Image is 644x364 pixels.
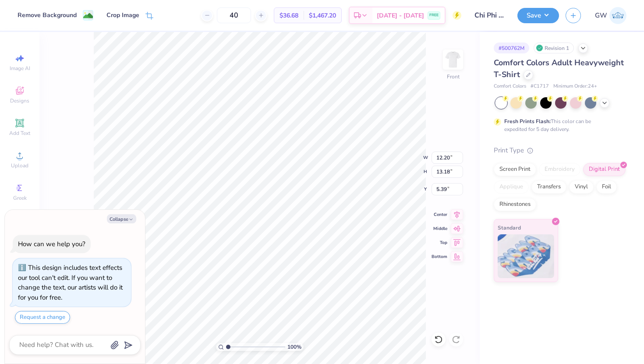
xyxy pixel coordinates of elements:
[517,8,559,23] button: Save
[444,51,462,68] img: Front
[494,57,624,80] span: Comfort Colors Adult Heavyweight T-Shirt
[596,180,617,194] div: Foil
[10,65,30,72] span: Image AI
[494,198,536,211] div: Rhinestones
[13,194,27,201] span: Greek
[377,11,424,20] span: [DATE] - [DATE]
[107,214,136,223] button: Collapse
[18,240,85,248] div: How can we help you?
[9,130,30,137] span: Add Text
[468,7,511,24] input: Untitled Design
[595,7,626,24] a: GW
[18,11,77,20] div: Remove Background
[15,311,70,324] button: Request a change
[534,42,574,53] div: Revision 1
[447,73,460,81] div: Front
[494,180,529,194] div: Applique
[432,254,447,260] span: Bottom
[504,117,612,133] div: This color can be expedited for 5 day delivery.
[494,42,529,53] div: # 500762M
[498,223,521,232] span: Standard
[531,180,566,194] div: Transfers
[609,7,626,24] img: Gray Willits
[18,263,123,302] div: This design includes text effects our tool can't edit. If you want to change the text, our artist...
[504,118,551,125] strong: Fresh Prints Flash:
[287,343,301,351] span: 100 %
[583,163,626,176] div: Digital Print
[217,7,251,23] input: – –
[553,83,597,90] span: Minimum Order: 24 +
[494,163,536,176] div: Screen Print
[429,12,439,18] span: FREE
[432,212,447,218] span: Center
[569,180,594,194] div: Vinyl
[494,83,526,90] span: Comfort Colors
[494,145,626,155] div: Print Type
[106,11,139,20] div: Crop Image
[280,11,298,20] span: $36.68
[309,11,336,20] span: $1,467.20
[10,97,29,104] span: Designs
[595,11,607,21] span: GW
[531,83,549,90] span: # C1717
[432,226,447,232] span: Middle
[498,234,554,278] img: Standard
[11,162,28,169] span: Upload
[539,163,580,176] div: Embroidery
[432,240,447,246] span: Top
